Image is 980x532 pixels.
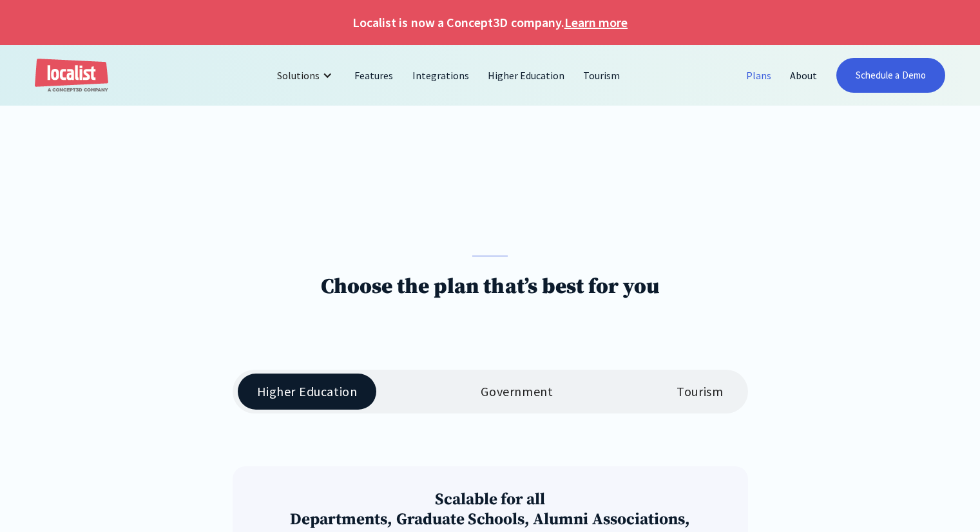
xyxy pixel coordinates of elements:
[481,384,553,399] div: Government
[321,274,660,300] h1: Choose the plan that’s best for you
[479,60,575,91] a: Higher Education
[277,68,320,83] div: Solutions
[836,58,945,93] a: Schedule a Demo
[677,384,723,399] div: Tourism
[781,60,827,91] a: About
[564,13,628,32] a: Learn more
[737,60,781,91] a: Plans
[35,59,108,93] a: home
[267,60,345,91] div: Solutions
[345,60,403,91] a: Features
[574,60,629,91] a: Tourism
[403,60,479,91] a: Integrations
[257,384,358,399] div: Higher Education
